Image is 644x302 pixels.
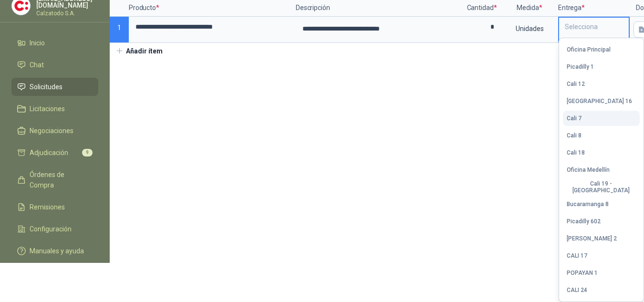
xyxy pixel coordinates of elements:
button: [PERSON_NAME] 2 [563,231,640,246]
span: Remisiones [30,202,65,212]
div: Oficina Principal [567,46,611,53]
div: [PERSON_NAME] 2 [567,235,617,242]
span: Órdenes de Compra [30,169,89,190]
span: Negociaciones [30,125,73,136]
div: Picadilly 602 [567,218,601,225]
span: Licitaciones [30,104,65,114]
span: Chat [30,60,44,70]
button: CALI 24 [563,282,640,298]
span: Inicio [30,38,45,48]
button: Cali 12 [563,76,640,92]
div: [GEOGRAPHIC_DATA] 16 [567,98,632,104]
p: 1 [110,17,129,43]
div: Unidades [502,18,557,40]
div: Cali 7 [567,115,582,122]
a: Configuración [11,220,98,238]
a: Manuales y ayuda [11,242,98,260]
div: POPAYAN 1 [567,270,598,276]
button: Cali 18 [563,145,640,160]
button: Añadir ítem [110,43,168,59]
div: Cali 18 [567,149,585,156]
div: Picadilly 1 [567,63,594,70]
a: Adjudicación9 [11,144,98,162]
div: Bucaramanga 8 [567,201,609,208]
button: [GEOGRAPHIC_DATA] 16 [563,94,640,109]
a: Chat [11,56,98,74]
p: Calzatodo S.A. [36,10,98,16]
button: CALI 17 [563,248,640,263]
div: Cali 12 [567,81,585,87]
a: Inicio [11,34,98,52]
span: Configuración [30,224,72,234]
div: Oficina Medellín [567,167,610,173]
a: Solicitudes [11,78,98,96]
button: Picadilly 1 [563,59,640,74]
a: Licitaciones [11,100,98,118]
div: CALI 24 [567,287,587,293]
div: Cali 8 [567,132,582,139]
div: Selecciona [559,18,629,36]
span: Solicitudes [30,82,62,92]
a: Negociaciones [11,122,98,140]
button: Cali 8 [563,128,640,143]
button: Oficina Principal [563,42,640,57]
a: Remisiones [11,198,98,216]
button: POPAYAN 1 [563,265,640,281]
a: Órdenes de Compra [11,166,98,194]
div: Cali 19 - [GEOGRAPHIC_DATA] [567,180,636,194]
div: CALI 17 [567,252,587,259]
button: Cali 19 - [GEOGRAPHIC_DATA] [563,179,640,195]
span: 9 [82,149,93,156]
button: Cali 7 [563,111,640,126]
span: Adjudicación [30,147,68,158]
button: Oficina Medellín [563,162,640,177]
span: Manuales y ayuda [30,246,84,256]
button: Picadilly 602 [563,214,640,229]
button: Bucaramanga 8 [563,197,640,212]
